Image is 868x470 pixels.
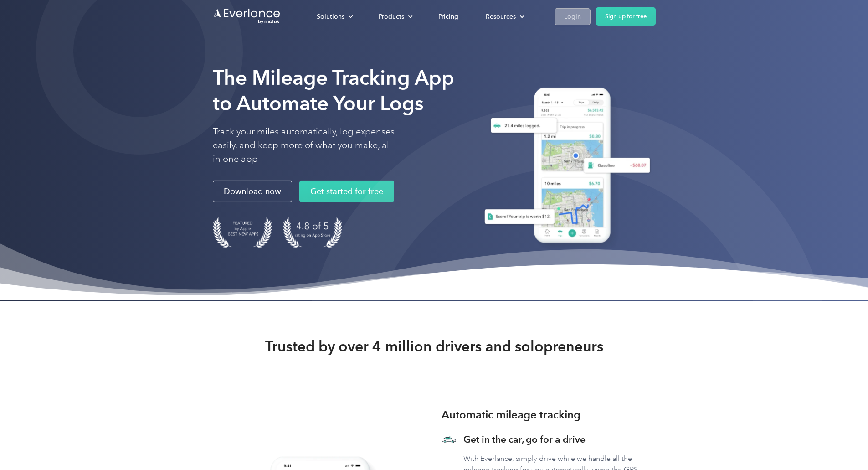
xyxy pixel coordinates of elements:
a: Pricing [429,9,467,25]
img: Everlance, mileage tracker app, expense tracking app [473,81,656,253]
div: Solutions [317,11,344,22]
div: Resources [486,11,516,22]
div: Solutions [308,9,360,25]
strong: The Mileage Tracking App to Automate Your Logs [213,66,454,115]
div: Products [370,9,420,25]
a: Go to homepage [213,8,281,25]
a: Sign up for free [596,7,656,26]
div: Products [379,11,404,22]
h3: Get in the car, go for a drive [463,433,656,446]
img: Badge for Featured by Apple Best New Apps [213,217,272,248]
a: Login [555,8,591,25]
a: Get started for free [299,181,394,202]
div: Resources [477,9,532,25]
h3: Automatic mileage tracking [442,407,580,423]
p: Track your miles automatically, log expenses easily, and keep more of what you make, all in one app [213,125,395,166]
div: Login [564,11,581,22]
strong: Trusted by over 4 million drivers and solopreneurs [265,337,603,356]
img: 4.9 out of 5 stars on the app store [283,217,342,248]
a: Download now [213,181,292,202]
div: Pricing [438,11,458,22]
